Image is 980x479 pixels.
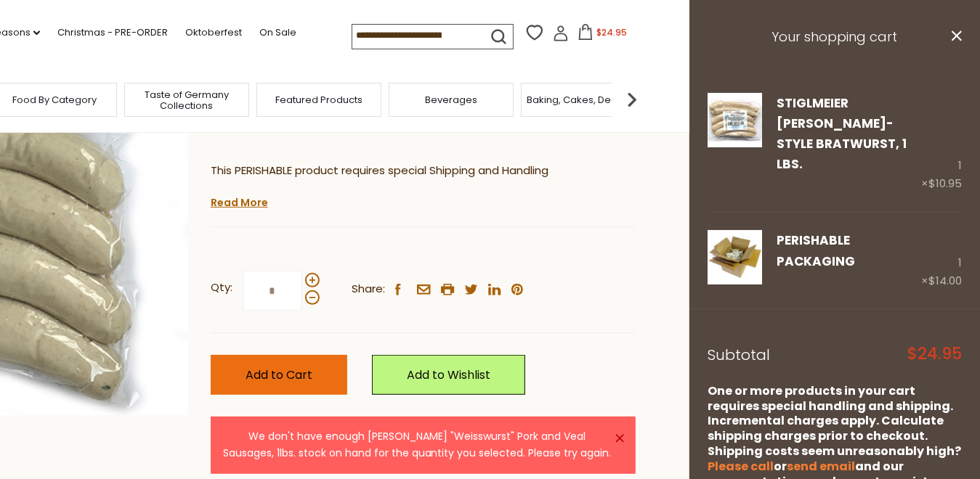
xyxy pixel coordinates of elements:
[129,89,245,111] a: Taste of Germany Collections
[12,94,97,105] a: Food By Category
[211,355,347,395] button: Add to Cart
[185,25,242,41] a: Oktoberfest
[708,230,762,290] a: PERISHABLE Packaging
[259,25,296,41] a: On Sale
[708,93,762,194] a: Stiglmeier Nuernberger-style Bratwurst, 1 lbs.
[708,458,774,475] a: Please call
[777,94,907,173] a: Stiglmeier [PERSON_NAME]-style Bratwurst, 1 lbs.
[572,24,633,46] button: $24.95
[211,195,268,210] a: Read More
[243,271,302,311] input: Qty:
[921,230,962,290] div: 1 ×
[222,428,612,462] div: We don't have enough [PERSON_NAME] "Weisswurst" Pork and Veal Sausages, 1lbs. stock on hand for t...
[57,25,168,41] a: Christmas - PRE-ORDER
[372,355,525,395] a: Add to Wishlist
[527,94,640,105] a: Baking, Cakes, Desserts
[275,94,363,105] a: Featured Products
[708,345,770,365] span: Subtotal
[708,230,762,284] img: PERISHABLE Packaging
[617,85,647,114] img: next arrow
[921,93,962,194] div: 1 ×
[211,279,232,297] strong: Qty:
[928,273,962,288] span: $14.00
[425,94,477,105] a: Beverages
[268,120,331,134] span: ( )
[211,162,636,180] p: This PERISHABLE product requires special Shipping and Handling
[907,346,962,362] span: $24.95
[596,26,627,38] span: $24.95
[615,434,624,443] a: ×
[777,232,855,269] a: PERISHABLE Packaging
[246,367,312,383] span: Add to Cart
[352,280,385,298] span: Share:
[224,191,636,209] li: We will ship this product in heat-protective packaging and ice.
[708,93,762,147] img: Stiglmeier Nuernberger-style Bratwurst, 1 lbs.
[787,458,855,475] a: send email
[928,176,962,191] span: $10.95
